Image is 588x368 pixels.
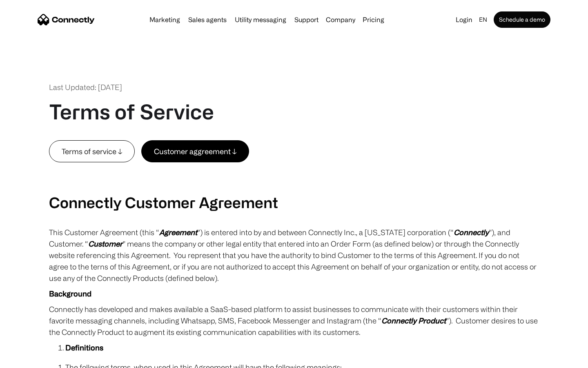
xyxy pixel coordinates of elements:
[452,14,476,25] a: Login
[49,99,214,124] h1: Terms of Service
[146,16,183,23] a: Marketing
[185,16,230,23] a: Sales agents
[49,193,539,211] h2: Connectly Customer Agreement
[381,316,446,325] em: Connectly Product
[49,303,539,338] p: Connectly has developed and makes available a SaaS-based platform to assist businesses to communi...
[62,146,122,157] div: Terms of service ↓
[494,11,550,28] a: Schedule a demo
[291,16,322,23] a: Support
[326,14,355,25] div: Company
[65,343,103,352] strong: Definitions
[88,240,122,248] em: Customer
[49,162,539,174] p: ‍
[454,228,489,236] em: Connectly
[479,14,487,25] div: en
[49,178,539,189] p: ‍
[159,228,197,236] em: Agreement
[359,16,388,23] a: Pricing
[49,227,539,284] p: This Customer Agreement (this “ ”) is entered into by and between Connectly Inc., a [US_STATE] co...
[232,16,290,23] a: Utility messaging
[16,354,49,365] ul: Language list
[8,353,49,365] aside: Language selected: English
[49,82,122,93] div: Last Updated: [DATE]
[49,289,91,298] strong: Background
[154,146,236,157] div: Customer aggreement ↓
